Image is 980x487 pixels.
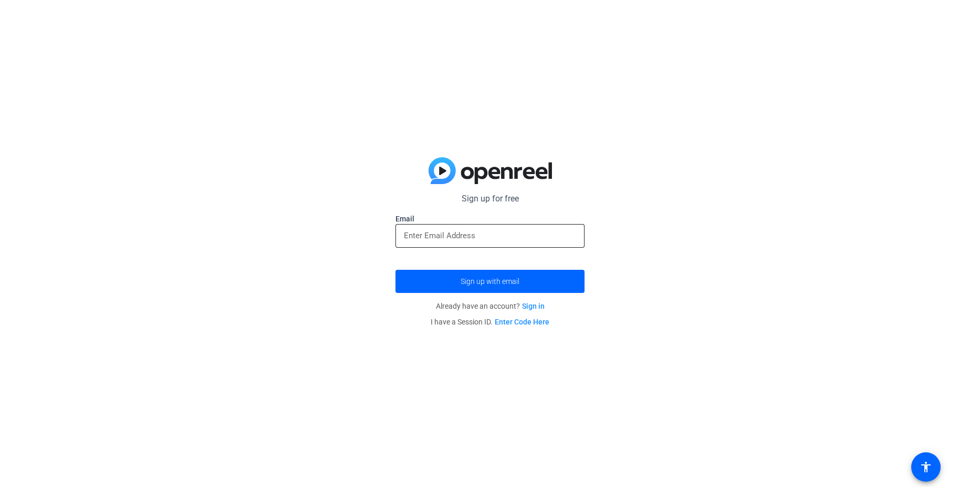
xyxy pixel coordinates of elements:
[495,318,549,326] a: Enter Code Here
[429,157,552,185] img: blue-gradient.svg
[395,214,585,224] label: Email
[920,461,932,473] mat-icon: accessibility
[395,192,585,205] p: Sign up for free
[436,302,545,310] span: Already have an account?
[404,229,576,242] input: Enter Email Address
[395,270,585,293] button: Sign up with email
[431,318,549,326] span: I have a Session ID.
[522,302,545,310] a: Sign in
